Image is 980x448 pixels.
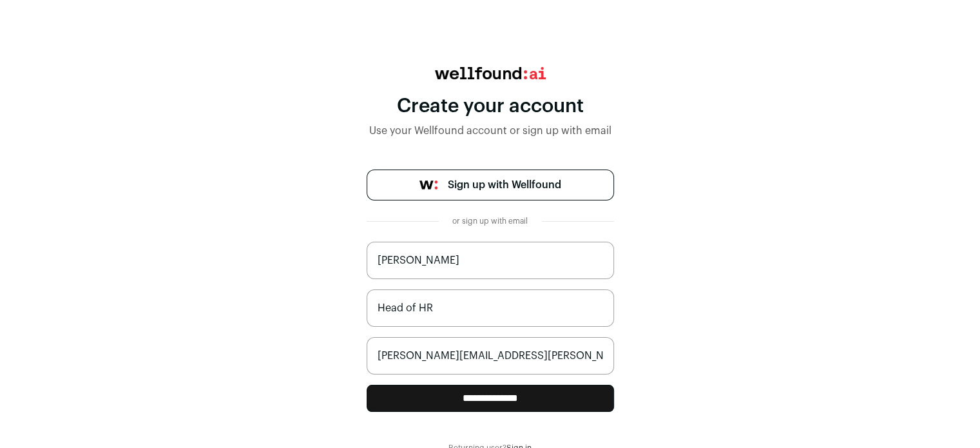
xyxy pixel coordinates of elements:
[435,67,546,79] img: wellfound:ai
[367,170,614,200] a: Sign up with Wellfound
[367,337,614,375] input: name@work-email.com
[419,180,437,190] img: wellfound-symbol-flush-black-fb3c872781a75f747ccb3a119075da62bfe97bd399995f84a933054e44a575c4.png
[449,216,532,226] div: or sign up with email
[448,177,561,193] span: Sign up with Wellfound
[367,95,614,118] div: Create your account
[367,242,614,279] input: Jane Smith
[367,289,614,327] input: Job Title (i.e. CEO, Recruiter)
[367,123,614,139] div: Use your Wellfound account or sign up with email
